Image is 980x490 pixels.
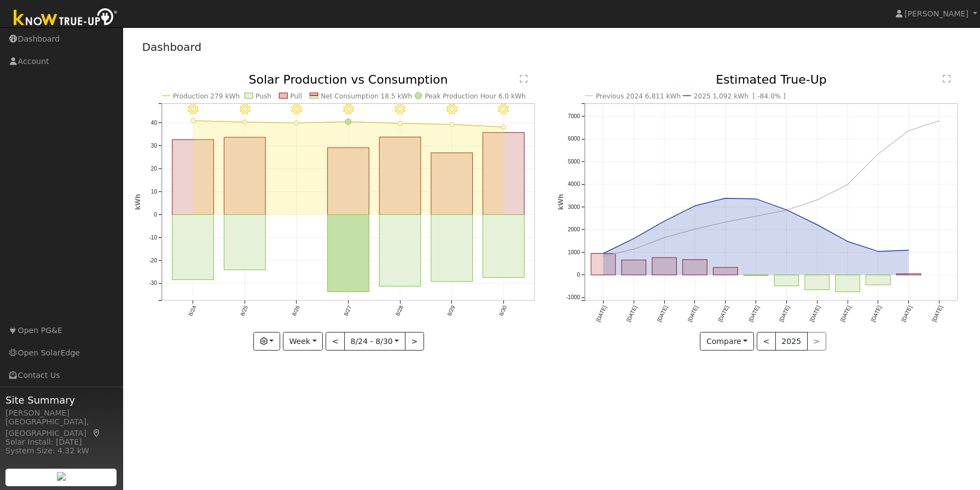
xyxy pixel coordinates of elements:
[379,137,421,215] rect: onclick=""
[224,137,265,215] rect: onclick=""
[8,6,123,31] img: Know True-Up
[343,104,354,115] i: 8/27 - Clear
[845,240,850,244] circle: onclick=""
[172,140,213,215] rect: onclick=""
[190,119,195,123] circle: onclick=""
[154,212,157,218] text: 0
[498,104,509,115] i: 8/30 - Clear
[483,215,525,278] rect: onclick=""
[502,125,506,130] circle: onclick=""
[134,194,142,211] text: kWh
[239,104,250,115] i: 8/25 - Clear
[344,332,405,351] button: 8/24 - 8/30
[601,252,605,256] circle: onclick=""
[693,204,697,208] circle: onclick=""
[5,436,117,448] div: Solar Install: [DATE]
[431,215,473,282] rect: onclick=""
[172,215,213,280] rect: onclick=""
[291,104,302,115] i: 8/26 - Clear
[483,133,525,215] rect: onclick=""
[398,121,402,126] circle: onclick=""
[774,275,799,286] rect: onclick=""
[567,249,580,255] text: 1000
[591,254,616,275] rect: onclick=""
[425,92,526,100] text: Peak Production Hour 6.0 kWh
[901,305,913,323] text: [DATE]
[567,136,580,142] text: 6000
[784,208,788,212] circle: onclick=""
[723,196,728,201] circle: onclick=""
[870,305,883,323] text: [DATE]
[188,104,199,115] i: 8/24 - Clear
[596,92,681,100] text: Previous 2024 6,811 kWh
[937,119,942,123] circle: onclick=""
[845,183,850,187] circle: onclick=""
[283,332,323,351] button: Week
[717,305,729,323] text: [DATE]
[625,305,638,323] text: [DATE]
[784,208,788,213] circle: onclick=""
[716,73,827,86] text: Estimated True-Up
[149,235,157,241] text: -10
[652,258,677,276] rect: onclick=""
[395,305,404,317] text: 8/28
[943,74,950,83] text: 
[446,104,457,115] i: 8/29 - Clear
[224,215,265,270] rect: onclick=""
[595,305,607,323] text: [DATE]
[694,92,786,100] text: 2025 1,092 kWh [ -84.0% ]
[662,219,666,224] circle: onclick=""
[631,247,636,252] circle: onclick=""
[754,197,758,201] circle: onclick=""
[290,92,302,100] text: Pull
[631,237,636,241] circle: onclick=""
[150,189,157,195] text: 10
[328,215,369,292] rect: onclick=""
[343,305,352,317] text: 8/27
[662,236,666,240] circle: onclick=""
[778,305,791,323] text: [DATE]
[567,182,580,188] text: 4000
[142,40,202,54] a: Dashboard
[328,148,369,215] rect: onclick=""
[5,407,117,419] div: [PERSON_NAME]
[815,223,819,227] circle: onclick=""
[150,120,157,126] text: 40
[345,119,351,125] circle: onclick=""
[567,204,580,210] text: 3000
[557,194,565,211] text: kWh
[622,260,646,275] rect: onclick=""
[876,249,880,254] circle: onclick=""
[686,305,699,323] text: [DATE]
[713,268,738,276] rect: onclick=""
[693,227,697,232] circle: onclick=""
[839,305,852,323] text: [DATE]
[577,272,580,278] text: 0
[326,332,345,351] button: <
[601,254,605,259] circle: onclick=""
[321,92,412,100] text: Net Consumption 18.5 kWh
[150,166,157,172] text: 20
[242,120,247,124] circle: onclick=""
[566,295,580,301] text: -1000
[5,416,117,439] div: [GEOGRAPHIC_DATA], [GEOGRAPHIC_DATA]
[904,9,969,18] span: [PERSON_NAME]
[520,74,527,83] text: 
[450,122,454,127] circle: onclick=""
[700,332,754,351] button: Compare
[567,113,580,119] text: 7000
[907,129,911,133] circle: onclick=""
[897,274,921,275] rect: onclick=""
[149,281,157,287] text: -30
[907,248,911,253] circle: onclick=""
[239,305,249,317] text: 8/25
[876,152,880,156] circle: onclick=""
[656,305,669,323] text: [DATE]
[931,305,944,323] text: [DATE]
[809,305,821,323] text: [DATE]
[567,227,580,233] text: 2000
[754,214,758,219] circle: onclick=""
[747,305,760,323] text: [DATE]
[682,260,707,275] rect: onclick=""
